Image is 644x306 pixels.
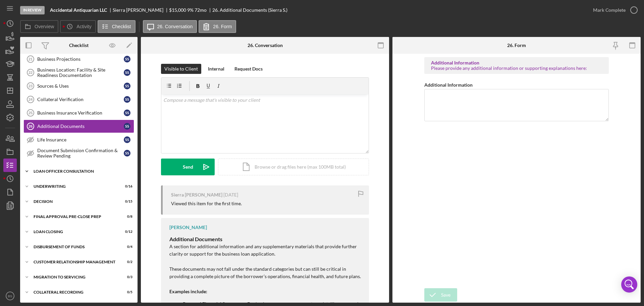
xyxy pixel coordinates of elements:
[120,275,132,279] div: 0 / 3
[169,7,186,13] span: $15,000
[187,7,194,13] div: 9 %
[169,225,207,230] div: [PERSON_NAME]
[124,150,130,157] div: S S
[8,294,12,298] text: BS
[124,69,130,76] div: S S
[23,146,134,160] a: Document Submission Confirmation & Review PendingSS
[23,93,134,106] a: 24Collateral VerificationSS
[113,7,169,13] div: Sierra [PERSON_NAME]
[120,290,132,294] div: 0 / 5
[431,65,602,71] div: Please provide any additional information or supporting explanations here:
[34,169,129,173] div: Loan Officer Consultation
[212,7,287,13] div: 26. Additional Documents (Sierra S.)
[124,56,130,62] div: S S
[37,56,124,62] div: Business Projections
[34,245,116,249] div: Disbursement of Funds
[208,64,224,74] div: Internal
[424,288,457,302] button: Save
[120,215,132,219] div: 0 / 8
[37,83,124,89] div: Sources & Uses
[35,24,54,29] label: Overview
[441,288,450,302] div: Save
[29,84,33,88] tspan: 23
[205,64,228,74] button: Internal
[621,276,637,293] div: Open Intercom Messenger
[29,124,33,128] tspan: 26
[23,79,134,93] a: 23Sources & UsesSS
[34,260,116,264] div: Customer Relationship Management
[20,20,58,33] button: Overview
[248,43,283,48] div: 26. Conversation
[29,71,33,75] tspan: 22
[169,243,362,258] p: A section for additional information and any supplementary materials that provide further clarity...
[50,7,107,13] b: Accidental Antiquarian LLC
[586,3,641,17] button: Mark Complete
[37,110,124,116] div: Business Insurance Verification
[431,60,602,65] div: Additional Information
[169,289,207,294] strong: Examples include:
[34,200,116,204] div: Decision
[34,215,116,219] div: Final Approval Pre-Close Prep
[424,82,473,88] label: Additional Information
[120,230,132,234] div: 0 / 12
[195,7,207,13] div: 72 mo
[223,192,238,198] time: 2025-09-19 20:36
[169,265,362,280] p: These documents may not fall under the standard categories but can still be critical in providing...
[171,201,242,206] div: Viewed this item for the first time.
[213,24,232,29] label: 26. Form
[124,136,130,143] div: S S
[199,20,236,33] button: 26. Form
[37,124,124,129] div: Additional Documents
[37,148,124,159] div: Document Submission Confirmation & Review Pending
[23,66,134,79] a: 22Business Location: Facility & Site Readiness DocumentationSS
[124,123,130,130] div: S S
[169,236,222,242] strong: Additional Documents
[98,20,136,33] button: Checklist
[69,43,89,48] div: Checklist
[3,289,17,303] button: BS
[124,83,130,89] div: S S
[124,110,130,116] div: S S
[37,137,124,142] div: Life Insurance
[120,245,132,249] div: 0 / 4
[76,24,91,29] label: Activity
[34,230,116,234] div: Loan Closing
[143,20,197,33] button: 26. Conversation
[231,64,266,74] button: Request Docs
[234,64,263,74] div: Request Docs
[183,159,193,175] div: Send
[29,57,33,61] tspan: 21
[161,159,215,175] button: Send
[20,6,45,14] div: In Review
[37,67,124,78] div: Business Location: Facility & Site Readiness Documentation
[120,260,132,264] div: 0 / 2
[171,192,222,198] div: Sierra [PERSON_NAME]
[120,184,132,188] div: 0 / 16
[164,64,198,74] div: Visible to Client
[29,111,33,115] tspan: 25
[34,184,116,188] div: Underwriting
[161,64,201,74] button: Visible to Client
[120,200,132,204] div: 0 / 15
[37,97,124,102] div: Collateral Verification
[29,97,33,101] tspan: 24
[593,3,626,17] div: Mark Complete
[124,96,130,103] div: S S
[112,24,131,29] label: Checklist
[60,20,96,33] button: Activity
[23,120,134,133] a: 26Additional DocumentsSS
[34,275,116,279] div: Migration to Servicing
[23,52,134,66] a: 21Business ProjectionsSS
[157,24,193,29] label: 26. Conversation
[34,290,116,294] div: Collateral Recording
[23,133,134,146] a: Life InsuranceSS
[507,43,526,48] div: 26. Form
[23,106,134,120] a: 25Business Insurance VerificationSS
